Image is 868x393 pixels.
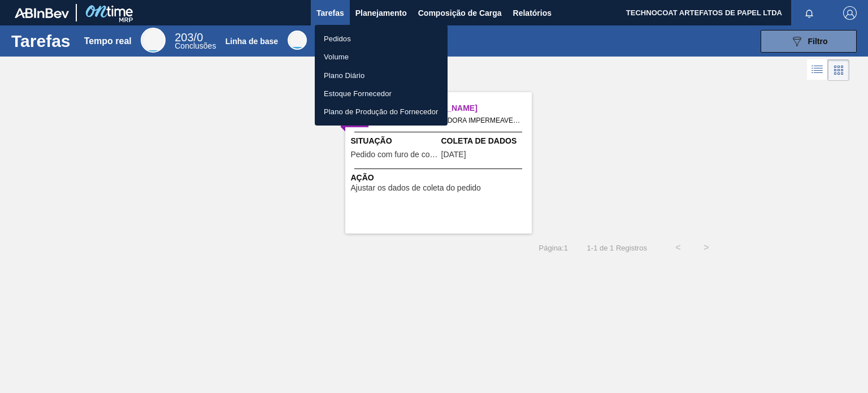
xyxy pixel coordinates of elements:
a: Pedidos [315,29,448,47]
a: Plano Diário [315,66,448,84]
font: Plano Diário [324,71,364,79]
font: Estoque Fornecedor [324,89,392,98]
a: Volume [315,47,448,66]
font: Plano de Produção do Fornecedor [324,107,439,116]
a: Estoque Fornecedor [315,84,448,102]
a: Plano de Produção do Fornecedor [315,102,448,120]
font: Pedidos [324,34,351,43]
font: Volume [324,53,349,61]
